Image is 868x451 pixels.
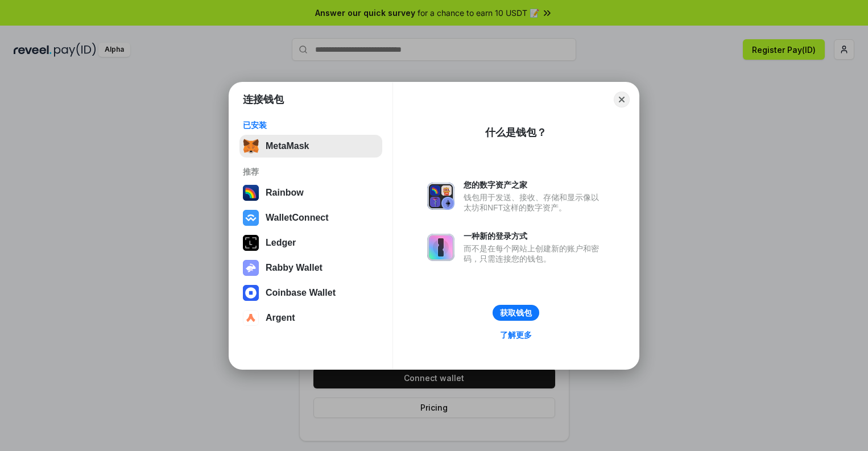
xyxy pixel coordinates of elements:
button: Coinbase Wallet [239,282,382,304]
button: Rabby Wallet [239,256,382,279]
img: svg+xml,%3Csvg%20xmlns%3D%22http%3A%2F%2Fwww.w3.org%2F2000%2Fsvg%22%20width%3D%2228%22%20height%3... [243,235,259,251]
button: Argent [239,307,382,329]
h1: 连接钱包 [243,93,284,106]
div: 您的数字资产之家 [464,180,605,190]
div: 获取钱包 [500,308,532,318]
div: 推荐 [243,167,379,177]
img: svg+xml,%3Csvg%20width%3D%2228%22%20height%3D%2228%22%20viewBox%3D%220%200%2028%2028%22%20fill%3D... [243,310,259,326]
div: MetaMask [266,141,309,151]
img: svg+xml,%3Csvg%20xmlns%3D%22http%3A%2F%2Fwww.w3.org%2F2000%2Fsvg%22%20fill%3D%22none%22%20viewBox... [243,260,259,276]
img: svg+xml,%3Csvg%20width%3D%2228%22%20height%3D%2228%22%20viewBox%3D%220%200%2028%2028%22%20fill%3D... [243,285,259,301]
div: 而不是在每个网站上创建新的账户和密码，只需连接您的钱包。 [464,243,605,264]
div: 已安装 [243,120,379,130]
div: 了解更多 [500,330,532,340]
img: svg+xml,%3Csvg%20fill%3D%22none%22%20height%3D%2233%22%20viewBox%3D%220%200%2035%2033%22%20width%... [243,138,259,154]
img: svg+xml,%3Csvg%20width%3D%2228%22%20height%3D%2228%22%20viewBox%3D%220%200%2028%2028%22%20fill%3D... [243,210,259,226]
div: 钱包用于发送、接收、存储和显示像以太坊和NFT这样的数字资产。 [464,192,605,213]
img: svg+xml,%3Csvg%20xmlns%3D%22http%3A%2F%2Fwww.w3.org%2F2000%2Fsvg%22%20fill%3D%22none%22%20viewBox... [427,234,454,261]
a: 了解更多 [493,328,539,342]
img: svg+xml,%3Csvg%20width%3D%22120%22%20height%3D%22120%22%20viewBox%3D%220%200%20120%20120%22%20fil... [243,185,259,201]
div: Coinbase Wallet [266,288,336,298]
div: Argent [266,313,295,323]
div: Rainbow [266,188,304,198]
button: Rainbow [239,181,382,204]
button: WalletConnect [239,206,382,229]
div: 一种新的登录方式 [464,231,605,241]
button: Close [614,92,630,107]
img: svg+xml,%3Csvg%20xmlns%3D%22http%3A%2F%2Fwww.w3.org%2F2000%2Fsvg%22%20fill%3D%22none%22%20viewBox... [427,183,454,210]
button: MetaMask [239,135,382,158]
div: 什么是钱包？ [485,126,547,139]
div: WalletConnect [266,213,329,223]
button: 获取钱包 [493,305,539,321]
div: Ledger [266,238,296,248]
button: Ledger [239,231,382,254]
div: Rabby Wallet [266,263,323,273]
